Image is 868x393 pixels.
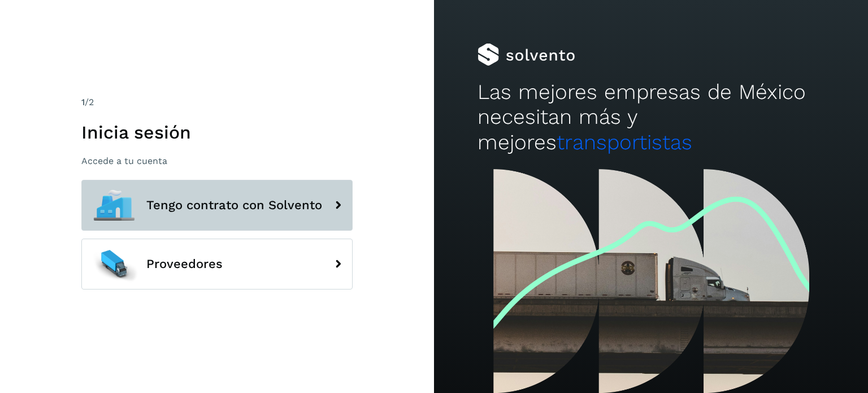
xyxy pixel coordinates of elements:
[81,97,85,107] span: 1
[81,239,353,290] button: Proveedores
[146,257,223,271] span: Proveedores
[81,96,353,109] div: /2
[81,122,353,143] h1: Inicia sesión
[557,130,692,154] span: transportistas
[81,156,353,166] p: Accede a tu cuenta
[81,180,353,231] button: Tengo contrato con Solvento
[478,80,824,155] h2: Las mejores empresas de México necesitan más y mejores
[146,198,322,212] span: Tengo contrato con Solvento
